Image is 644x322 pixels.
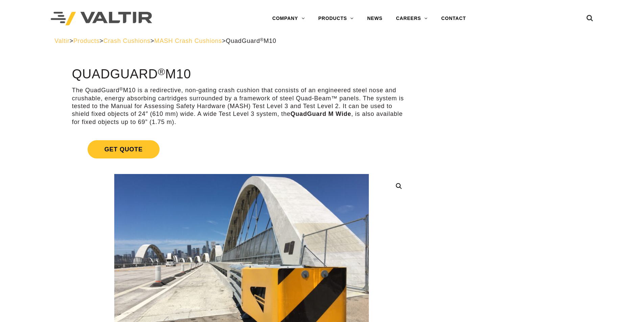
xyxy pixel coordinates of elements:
[54,37,590,45] div: > > > >
[72,132,411,167] a: Get Quote
[54,38,69,44] a: Valtir
[265,12,311,25] a: COMPANY
[88,140,160,158] span: Get Quote
[290,110,351,117] strong: QuadGuard M Wide
[434,12,473,25] a: CONTACT
[73,38,99,44] a: Products
[360,12,389,25] a: NEWS
[103,38,150,44] a: Crash Cushions
[119,86,123,92] sup: ®
[72,67,411,81] h1: QuadGuard M10
[154,38,222,44] a: MASH Crash Cushions
[311,12,360,25] a: PRODUCTS
[226,38,276,44] span: QuadGuard M10
[389,12,434,25] a: CAREERS
[260,37,264,42] sup: ®
[158,66,165,77] sup: ®
[72,86,411,126] p: The QuadGuard M10 is a redirective, non-gating crash cushion that consists of an engineered steel...
[51,12,152,26] img: Valtir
